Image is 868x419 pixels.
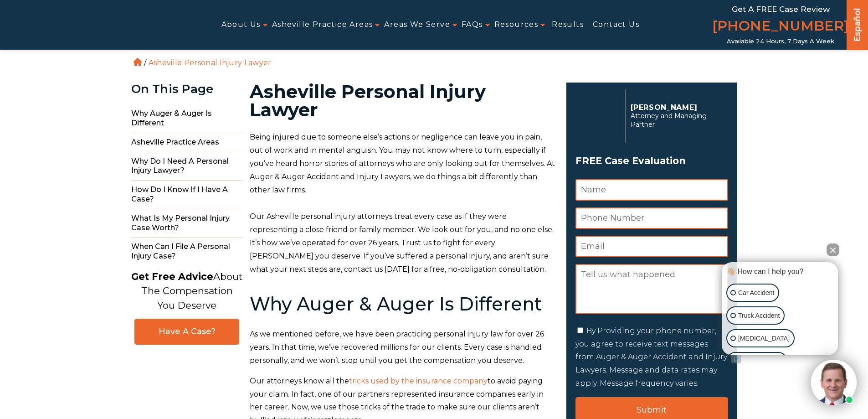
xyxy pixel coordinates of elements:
a: About Us [221,15,261,35]
h3: FREE Case Evaluation [575,152,728,170]
div: 👋🏼 How can I help you? [724,267,836,277]
p: Truck Accident [738,310,780,321]
a: [PHONE_NUMBER] [712,16,849,38]
a: Areas We Serve [384,15,450,35]
h2: Why Auger & Auger Is Different [250,294,555,314]
a: Contact Us [593,15,639,35]
label: By Providing your phone number, you agree to receive text messages from Auger & Auger Accident an... [575,326,727,388]
a: Asheville Practice Areas [272,15,373,35]
a: Have A Case? [134,319,239,345]
p: [PERSON_NAME] [631,103,723,112]
span: What Is My Personal Injury Case Worth? [131,209,243,238]
div: On This Page [131,83,243,96]
p: Our Asheville personal injury attorneys treat every case as if they were representing a close fri... [250,210,555,276]
a: FAQs [462,15,483,35]
h1: Asheville Personal Injury Lawyer [250,83,555,119]
strong: Get Free Advice [131,271,213,282]
p: [MEDICAL_DATA] [738,333,790,344]
button: Close Intaker Chat Widget [827,243,839,256]
input: Email [575,236,728,257]
span: Attorney and Managing Partner [631,112,723,129]
img: Herbert Auger [575,93,621,139]
span: How Do I Know If I Have a Case? [131,181,243,209]
span: Why Auger & Auger Is Different [131,104,243,133]
a: tricks used by the insurance company [349,377,488,385]
span: Get a FREE Case Review [732,5,830,14]
a: Results [552,15,584,35]
a: Home [134,58,142,66]
input: Phone Number [575,207,728,229]
a: Resources [494,15,539,35]
p: Car Accident [738,287,774,299]
img: Auger & Auger Accident and Injury Lawyers Logo [5,14,148,36]
p: Being injured due to someone else’s actions or negligence can leave you in pain, out of work and ... [250,131,555,197]
span: Available 24 Hours, 7 Days a Week [727,38,834,45]
li: Asheville Personal Injury Lawyer [146,58,274,67]
span: When Can I File a Personal Injury Case? [131,238,243,266]
a: Open intaker chat [731,355,741,363]
p: About The Compensation You Deserve [131,269,242,313]
p: As we mentioned before, we have been practicing personal injury law for over 26 years. In that ti... [250,328,555,367]
input: Name [575,179,728,201]
img: Intaker widget Avatar [811,360,857,405]
span: Asheville Practice Areas [131,133,243,152]
span: Why Do I Need a Personal Injury Lawyer? [131,152,243,181]
span: Have A Case? [144,326,230,337]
